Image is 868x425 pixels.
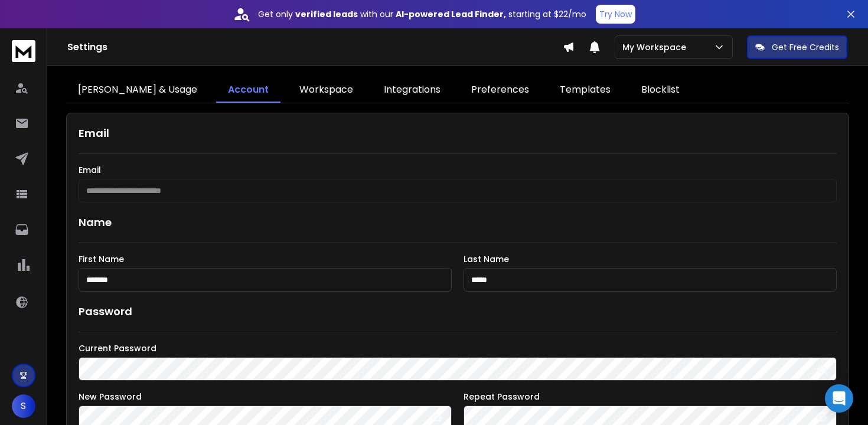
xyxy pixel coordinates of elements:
[772,41,839,53] p: Get Free Credits
[548,78,622,103] a: Templates
[459,78,541,103] a: Preferences
[12,40,35,62] img: logo
[396,8,506,20] strong: AI-powered Lead Finder,
[66,78,209,103] a: [PERSON_NAME] & Usage
[79,166,837,174] label: Email
[79,344,837,352] label: Current Password
[599,8,632,20] p: Try Now
[258,8,586,20] p: Get only with our starting at $22/mo
[629,78,691,103] a: Blocklist
[825,384,853,413] div: Open Intercom Messenger
[596,5,635,24] button: Try Now
[79,393,452,401] label: New Password
[12,394,35,418] button: S
[79,255,452,263] label: First Name
[622,41,691,53] p: My Workspace
[372,78,452,103] a: Integrations
[295,8,358,20] strong: verified leads
[464,255,837,263] label: Last Name
[464,393,837,401] label: Repeat Password
[288,78,365,103] a: Workspace
[67,40,563,54] h1: Settings
[79,303,132,320] h1: Password
[216,78,280,103] a: Account
[79,125,837,142] h1: Email
[79,214,837,231] h1: Name
[747,35,847,59] button: Get Free Credits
